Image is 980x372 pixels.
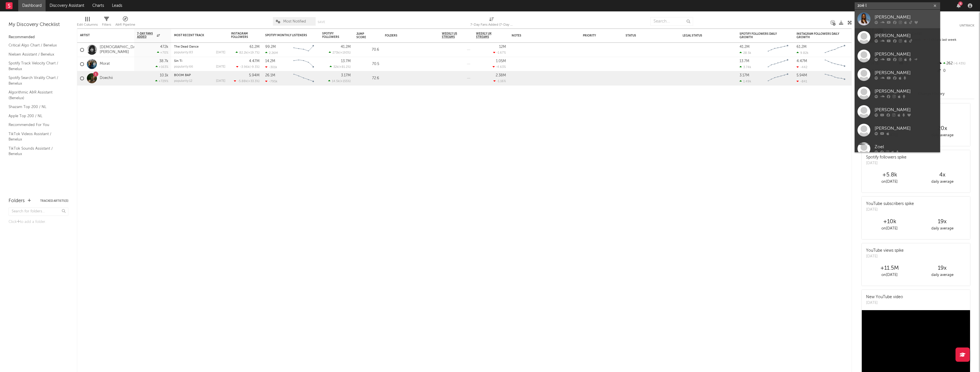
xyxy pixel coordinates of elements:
div: Spotify Followers [322,32,342,39]
div: 472k [160,45,168,49]
a: TikTok Videos Assistant / Benelux [9,131,63,143]
span: Most Notified [283,20,306,23]
div: Spotify Followers Daily Growth [740,32,782,39]
a: The Dead Dance [174,45,199,48]
a: Critical Algo Chart / Benelux [9,42,63,48]
div: 3.17M [740,74,749,77]
div: 4.47M [249,59,260,63]
span: 273k [332,51,339,54]
span: Weekly UK Streams [476,32,497,39]
div: Priority [583,34,606,37]
svg: Chart title [765,71,791,86]
div: 262 [936,60,974,67]
input: Search... [650,17,693,26]
div: Edit Columns [77,21,98,28]
div: -4.63 % [493,65,506,69]
div: 19 x [916,265,969,272]
span: 14.5k [332,80,340,83]
div: +5.8k [863,172,916,178]
a: Nielsen Assistant / Benelux [9,51,63,58]
div: [DATE] [866,300,903,306]
div: Spotify Monthly Listeners [265,34,308,37]
a: Doechii [100,76,113,81]
svg: Chart title [822,43,848,57]
a: [DEMOGRAPHIC_DATA][PERSON_NAME] [100,45,141,55]
div: popularity: 83 [174,51,193,54]
div: Instagram Followers Daily Growth [797,32,839,39]
div: 4.47M [797,59,807,63]
div: ( ) [234,79,260,83]
a: Recommended For You [9,122,63,128]
div: on [DATE] [863,178,916,185]
div: Spotify followers spike [866,155,906,160]
div: YouTube subscribers spike [866,201,914,207]
div: 0 [936,67,974,75]
div: Instagram Followers [231,32,251,39]
div: 72.6 [356,75,379,82]
div: -795k [265,80,277,83]
div: Sin Ti [174,60,225,63]
div: New YouTube video [866,294,903,300]
a: [PERSON_NAME] [855,121,940,139]
div: A&R Pipeline [115,21,135,28]
a: Spotify Track Velocity Chart / Benelux [9,60,63,72]
div: Click to add a folder. [9,219,68,225]
div: 1.05M [496,59,506,63]
span: 32k [333,66,338,69]
a: [PERSON_NAME] [855,65,940,84]
div: [PERSON_NAME] [875,51,937,58]
div: -1.16 % [493,79,506,83]
div: YouTube views spike [866,248,904,254]
span: +33.3 % [248,80,259,83]
div: 5.94M [797,74,807,77]
div: +10k [863,218,916,225]
div: 7-Day Fans Added (7-Day Fans Added) [470,21,513,28]
a: BOOM BAP [174,74,191,77]
a: Shazam Top 200 / NL [9,104,63,110]
div: 10.1k [160,74,168,77]
a: [PERSON_NAME] [855,47,940,65]
div: Legal Status [683,34,720,37]
div: Most Recent Track [174,34,217,37]
a: [PERSON_NAME] [855,28,940,47]
div: 13.7M [740,59,749,63]
div: on [DATE] [863,225,916,232]
div: popularity: 12 [174,80,192,83]
div: Status [626,34,663,37]
div: popularity: 66 [174,65,193,68]
svg: Chart title [822,57,848,71]
span: Weekly US Streams [442,32,462,39]
div: 61.2M [250,45,260,49]
div: 41.2M [341,45,351,49]
div: 1.49k [740,80,751,83]
div: 3.17M [341,74,351,77]
span: 82.2k [239,51,247,54]
div: ( ) [329,51,351,54]
svg: Chart title [291,57,317,71]
svg: Chart title [291,43,317,57]
div: 6 [958,1,963,6]
a: [PERSON_NAME] [855,84,940,102]
div: 70.5 [356,61,379,68]
a: Apple Top 200 / NL [9,113,63,119]
div: [DATE] [216,80,225,83]
button: Tracked Artists(3) [40,200,68,202]
a: Algorithmic A&R Assistant (Benelux) [9,89,63,101]
a: TikTok Sounds Assistant / Benelux [9,145,63,157]
div: daily average [916,132,969,139]
div: Folders [385,34,428,37]
span: -6.43 % [953,62,965,65]
span: -3.96k [240,66,250,69]
span: +193 % [340,51,350,54]
input: Search for folders... [9,208,68,216]
div: ( ) [236,51,260,54]
div: -442 [797,65,807,69]
input: Search for artists [855,2,940,9]
div: 9.82k [797,51,808,55]
svg: Chart title [822,71,848,86]
div: A&R Pipeline [115,14,135,31]
div: [PERSON_NAME] [875,88,937,95]
div: [PERSON_NAME] [875,32,937,39]
div: 70.6 [356,46,379,53]
div: daily average [916,225,969,232]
